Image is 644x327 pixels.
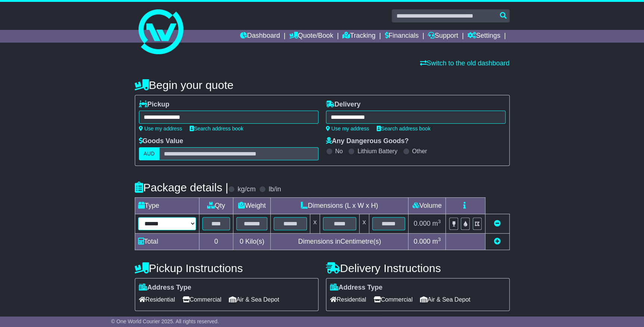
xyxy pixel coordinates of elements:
a: Remove this item [494,220,501,227]
span: m [432,220,441,227]
span: Commercial [374,294,413,305]
td: Total [135,234,199,250]
a: Quote/Book [289,30,333,43]
label: Any Dangerous Goods? [326,137,409,145]
span: 0.000 [414,220,430,227]
h4: Package details | [135,181,228,194]
h4: Begin your quote [135,79,510,91]
span: 0.000 [414,238,430,245]
a: Dashboard [240,30,280,43]
td: Dimensions (L x W x H) [271,198,408,214]
a: Support [428,30,458,43]
h4: Delivery Instructions [326,262,510,274]
sup: 3 [438,237,441,242]
label: No [335,148,343,155]
td: Kilo(s) [233,234,271,250]
td: 0 [199,234,233,250]
td: Qty [199,198,233,214]
label: Delivery [326,101,361,109]
td: Dimensions in Centimetre(s) [271,234,408,250]
td: x [359,214,369,234]
span: Residential [139,294,175,305]
label: Lithium Battery [357,148,397,155]
td: Type [135,198,199,214]
span: © One World Courier 2025. All rights reserved. [111,318,219,324]
label: AUD [139,147,160,160]
sup: 3 [438,219,441,224]
a: Search address book [377,126,430,132]
a: Use my address [139,126,182,132]
h4: Pickup Instructions [135,262,318,274]
td: x [310,214,320,234]
span: Commercial [183,294,221,305]
span: m [432,238,441,245]
label: Pickup [139,101,169,109]
a: Tracking [342,30,375,43]
td: Volume [408,198,446,214]
label: lb/in [268,185,281,194]
label: Other [412,148,427,155]
label: Address Type [139,284,192,292]
a: Switch to the old dashboard [420,59,509,67]
label: kg/cm [237,185,255,194]
a: Search address book [190,126,243,132]
a: Use my address [326,126,369,132]
span: Air & Sea Depot [229,294,279,305]
a: Settings [467,30,500,43]
label: Goods Value [139,137,183,145]
a: Financials [385,30,419,43]
span: Air & Sea Depot [420,294,470,305]
td: Weight [233,198,271,214]
span: Residential [330,294,366,305]
a: Add new item [494,238,501,245]
label: Address Type [330,284,383,292]
span: 0 [240,238,243,245]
